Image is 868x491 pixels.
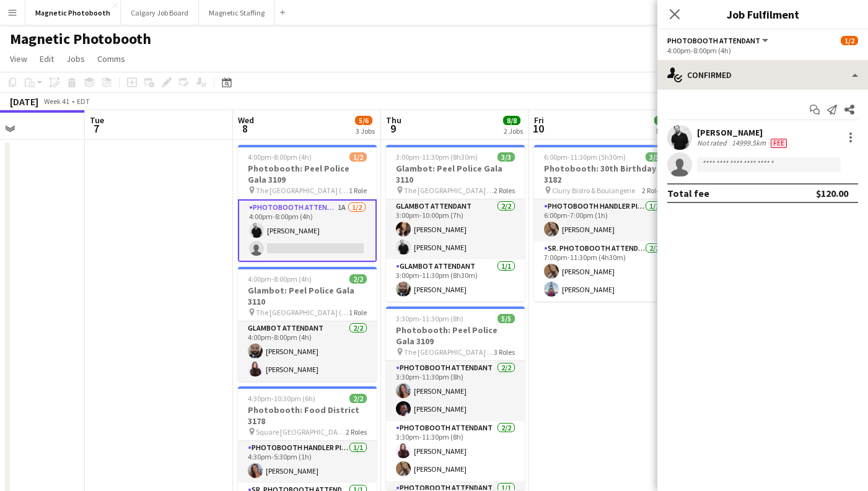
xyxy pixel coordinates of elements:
span: 4:00pm-8:00pm (4h) [248,152,312,162]
app-card-role: Glambot Attendant2/23:00pm-10:00pm (7h)[PERSON_NAME][PERSON_NAME] [386,199,525,259]
span: Photobooth Attendant [667,36,760,45]
span: Fee [771,139,787,148]
a: View [5,51,32,67]
span: 3:00pm-11:30pm (8h30m) [396,152,478,162]
span: 8 [236,121,254,136]
app-job-card: 4:00pm-8:00pm (4h)1/2Photobooth: Peel Police Gala 3109 The [GEOGRAPHIC_DATA] ([GEOGRAPHIC_DATA])1... [238,145,377,262]
div: 4:00pm-8:00pm (4h) [667,46,858,55]
div: $120.00 [816,187,848,199]
app-card-role: Photobooth Attendant1A1/24:00pm-8:00pm (4h)[PERSON_NAME] [238,199,377,262]
h3: Photobooth: 30th Birthday 3182 [534,163,673,185]
span: 4:30pm-10:30pm (6h) [248,394,315,403]
div: Total fee [667,187,709,199]
div: [PERSON_NAME] [697,127,789,138]
a: Jobs [61,51,90,67]
span: 1 Role [349,308,367,317]
div: Crew has different fees then in role [768,138,789,148]
span: 8/8 [503,116,520,125]
a: Comms [92,51,130,67]
app-card-role: Glambot Attendant2/24:00pm-8:00pm (4h)[PERSON_NAME][PERSON_NAME] [238,321,377,381]
span: The [GEOGRAPHIC_DATA] ([GEOGRAPHIC_DATA]) [256,308,349,317]
button: Photobooth Attendant [667,36,770,45]
span: 1/2 [841,36,858,45]
app-card-role: Photobooth Handler Pick-Up/Drop-Off1/14:30pm-5:30pm (1h)[PERSON_NAME] [238,441,377,483]
span: Thu [386,115,401,126]
span: 3:30pm-11:30pm (8h) [396,314,463,323]
span: Wed [238,115,254,126]
span: Square [GEOGRAPHIC_DATA] [GEOGRAPHIC_DATA] [256,427,346,437]
h3: Job Fulfilment [657,6,868,22]
app-job-card: 6:00pm-11:30pm (5h30m)3/3Photobooth: 30th Birthday 3182 Cluny Bistro & Boulangerie2 RolesPhotoboo... [534,145,673,302]
span: 3 Roles [494,347,515,357]
span: Tue [90,115,104,126]
div: 2 Jobs [504,126,523,136]
span: Cluny Bistro & Boulangerie [552,186,635,195]
button: Magnetic Staffing [199,1,275,25]
span: The [GEOGRAPHIC_DATA] ([GEOGRAPHIC_DATA]) [404,347,494,357]
h3: Photobooth: Food District 3178 [238,404,377,427]
span: 9 [384,121,401,136]
app-card-role: Photobooth Handler Pick-Up/Drop-Off1/16:00pm-7:00pm (1h)[PERSON_NAME] [534,199,673,241]
app-card-role: Photobooth Attendant2/23:30pm-11:30pm (8h)[PERSON_NAME][PERSON_NAME] [386,421,525,481]
span: Edit [40,53,54,64]
span: 1 Role [349,186,367,195]
div: EDT [77,97,90,106]
span: 2/2 [349,274,367,284]
div: [DATE] [10,95,38,108]
span: Fri [534,115,544,126]
span: 6:00pm-11:30pm (5h30m) [544,152,626,162]
app-card-role: Sr. Photobooth Attendant2/27:00pm-11:30pm (4h30m)[PERSON_NAME][PERSON_NAME] [534,241,673,302]
span: 2/2 [349,394,367,403]
span: 10 [532,121,544,136]
div: 14999.5km [729,138,768,148]
app-card-role: Photobooth Attendant2/23:30pm-11:30pm (8h)[PERSON_NAME][PERSON_NAME] [386,361,525,421]
div: 1 Job [655,126,671,136]
div: Confirmed [657,60,868,90]
span: The [GEOGRAPHIC_DATA] ([GEOGRAPHIC_DATA]) [404,186,494,195]
span: 1/2 [349,152,367,162]
span: Week 41 [41,97,72,106]
app-job-card: 3:00pm-11:30pm (8h30m)3/3Glambot: Peel Police Gala 3110 The [GEOGRAPHIC_DATA] ([GEOGRAPHIC_DATA])... [386,145,525,302]
app-job-card: 4:00pm-8:00pm (4h)2/2Glambot: Peel Police Gala 3110 The [GEOGRAPHIC_DATA] ([GEOGRAPHIC_DATA])1 Ro... [238,267,377,381]
h3: Glambot: Peel Police Gala 3110 [238,285,377,307]
span: 2 Roles [346,427,367,437]
h3: Photobooth: Peel Police Gala 3109 [386,324,525,347]
span: 5/5 [498,314,515,323]
span: Comms [97,53,125,64]
div: 3 Jobs [356,126,375,136]
div: Not rated [697,138,729,148]
app-job-card: 3:30pm-11:30pm (8h)5/5Photobooth: Peel Police Gala 3109 The [GEOGRAPHIC_DATA] ([GEOGRAPHIC_DATA])... [386,306,525,490]
span: Jobs [66,53,85,64]
button: Calgary Job Board [121,1,199,25]
app-card-role: Glambot Attendant1/13:00pm-11:30pm (8h30m)[PERSON_NAME] [386,259,525,302]
a: Edit [35,51,59,67]
span: The [GEOGRAPHIC_DATA] ([GEOGRAPHIC_DATA]) [256,186,349,195]
span: 4:00pm-8:00pm (4h) [248,274,312,284]
span: 3/3 [646,152,663,162]
h3: Photobooth: Peel Police Gala 3109 [238,163,377,185]
span: 7 [88,121,104,136]
button: Magnetic Photobooth [25,1,121,25]
span: 2 Roles [642,186,663,195]
span: View [10,53,27,64]
span: 3/3 [654,116,672,125]
span: 5/6 [355,116,372,125]
span: 2 Roles [494,186,515,195]
span: 3/3 [498,152,515,162]
h1: Magnetic Photobooth [10,30,151,48]
h3: Glambot: Peel Police Gala 3110 [386,163,525,185]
